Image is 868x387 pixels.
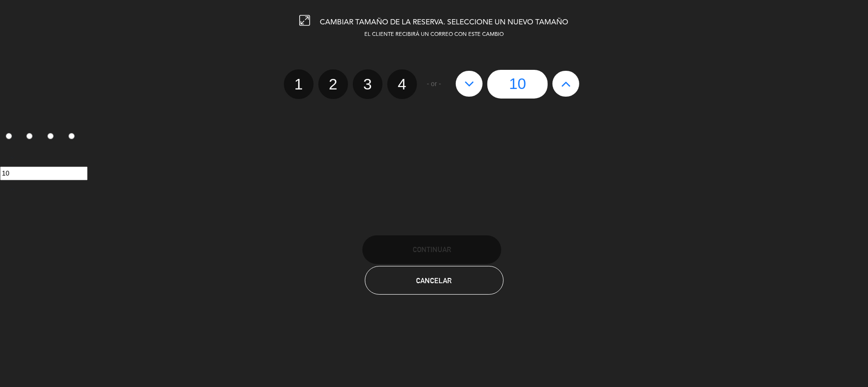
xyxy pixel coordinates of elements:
[63,129,84,145] label: 4
[365,266,504,295] button: Cancelar
[362,235,501,264] button: Continuar
[47,133,54,139] input: 3
[417,276,452,285] span: Cancelar
[427,78,441,89] span: - or -
[68,133,75,139] input: 4
[413,245,451,254] span: Continuar
[26,133,33,139] input: 2
[364,32,504,37] span: EL CLIENTE RECIBIRÁ UN CORREO CON ESTE CAMBIO
[353,69,383,99] label: 3
[320,19,569,26] span: CAMBIAR TAMAÑO DE LA RESERVA. SELECCIONE UN NUEVO TAMAÑO
[42,129,63,145] label: 3
[6,133,12,139] input: 1
[387,69,417,99] label: 4
[284,69,314,99] label: 1
[21,129,42,145] label: 2
[318,69,348,99] label: 2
